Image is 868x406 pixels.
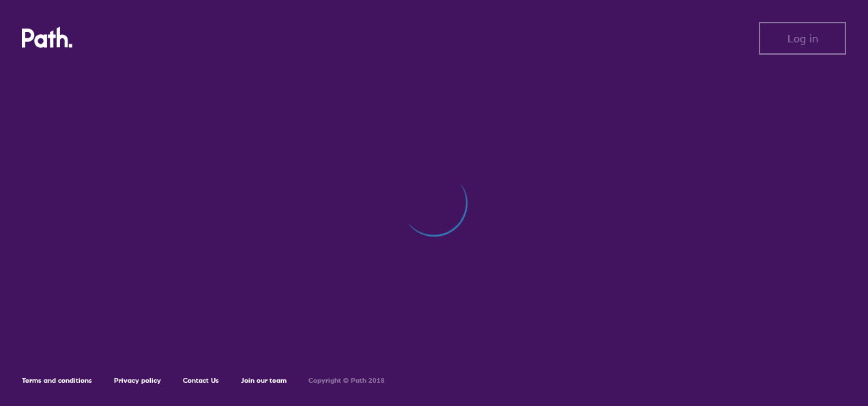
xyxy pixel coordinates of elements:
[759,22,846,55] button: Log in
[787,32,818,44] span: Log in
[183,376,219,385] a: Contact Us
[308,377,385,385] h6: Copyright © Path 2018
[241,376,287,385] a: Join our team
[22,376,92,385] a: Terms and conditions
[114,376,161,385] a: Privacy policy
